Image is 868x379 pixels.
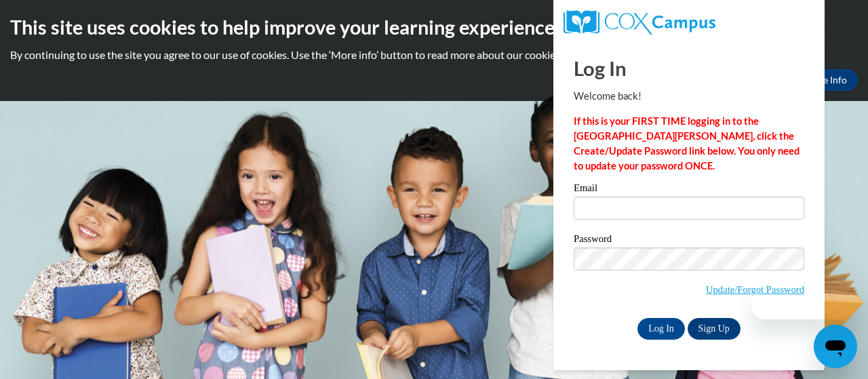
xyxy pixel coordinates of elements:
h1: Log In [574,54,804,82]
p: Welcome back! [574,89,804,104]
a: More Info [794,69,858,91]
iframe: Button to launch messaging window [814,325,857,368]
strong: If this is your FIRST TIME logging in to the [GEOGRAPHIC_DATA][PERSON_NAME], click the Create/Upd... [574,115,800,172]
a: Update/Forgot Password [706,284,804,295]
h2: This site uses cookies to help improve your learning experience. [10,14,858,41]
label: Password [574,234,804,247]
label: Email [574,183,804,197]
p: By continuing to use the site you agree to our use of cookies. Use the ‘More info’ button to read... [10,47,858,62]
img: COX Campus [564,10,715,35]
a: Sign Up [688,318,741,340]
input: Log In [637,318,685,340]
iframe: Message from company [751,290,857,319]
